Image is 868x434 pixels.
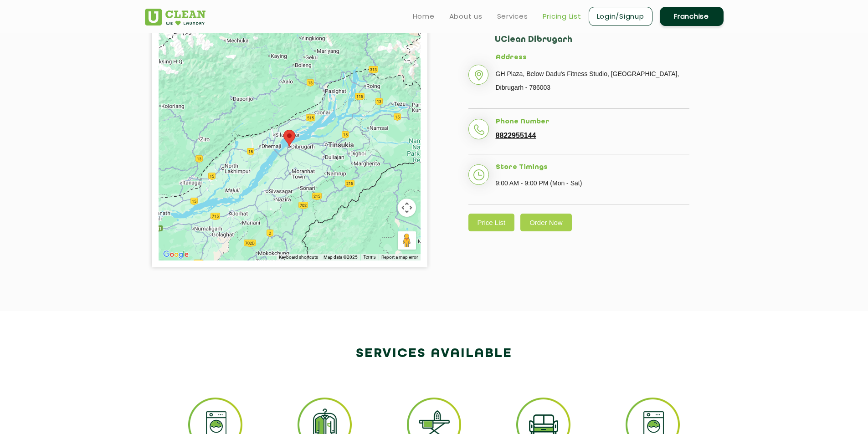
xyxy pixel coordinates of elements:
span: Map data ©2025 [324,255,358,260]
a: Home [413,11,435,22]
a: Terms [363,254,375,260]
a: Franchise [660,7,724,26]
img: UClean Laundry and Dry Cleaning [145,9,205,26]
a: Pricing List [543,11,581,22]
a: Price List [468,214,515,231]
h5: Phone Number [496,118,689,126]
button: Keyboard shortcuts [279,254,318,260]
p: GH Plaza, Below Dadu's Fitness Studio, [GEOGRAPHIC_DATA], Dibrugarh - 786003 [496,67,689,94]
a: Services [497,11,528,22]
a: Open this area in Google Maps (opens a new window) [161,249,191,260]
p: 9:00 AM - 9:00 PM (Mon - Sat) [496,176,689,190]
h2: Services available [145,343,724,365]
a: Order Now [520,214,572,231]
h2: UClean Dibrugarh [495,35,689,54]
h5: Address [496,54,689,62]
button: Drag Pegman onto the map to open Street View [398,231,416,250]
a: 8822955144 [496,132,536,140]
a: Report a map error [381,254,418,260]
img: Google [161,249,191,260]
button: Map camera controls [398,199,416,217]
a: Login/Signup [589,7,652,26]
h5: Store Timings [496,163,689,172]
a: About us [449,11,483,22]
